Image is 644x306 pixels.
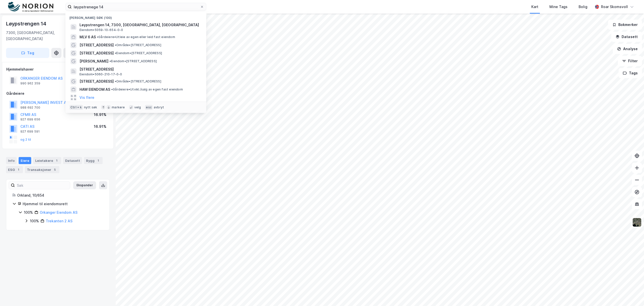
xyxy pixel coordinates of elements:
[79,86,110,93] span: HAW EIENDOM AS
[8,2,53,12] img: norion-logo.80e7a08dc31c2e691866.png
[115,51,116,55] span: •
[6,48,49,58] button: Tag
[79,66,200,72] span: [STREET_ADDRESS]
[20,130,40,134] div: 927 699 591
[46,219,72,223] a: Trekanten 2 AS
[611,32,642,42] button: Datasett
[84,157,103,164] div: Bygg
[96,158,101,163] div: 1
[115,79,116,83] span: •
[25,166,59,173] div: Transaksjoner
[20,106,40,110] div: 988 692 700
[79,72,122,76] span: Eiendom • 5060-210-17-0-0
[618,56,642,66] button: Filter
[632,218,642,227] img: 9k=
[134,105,141,109] div: velg
[111,87,183,91] span: Gårdeiere • Utvikl./salg av egen fast eiendom
[79,34,96,40] span: MLV 6 AS
[24,209,33,216] div: 100%
[6,20,47,28] div: Løypstrengen 14
[111,87,113,91] span: •
[531,4,538,10] div: Kart
[54,158,59,163] div: 1
[63,157,82,164] div: Datasett
[154,105,164,109] div: avbryt
[79,42,114,48] span: [STREET_ADDRESS]
[6,90,109,97] div: Gårdeiere
[16,167,21,172] div: 1
[17,192,103,198] div: Orkland, 10/654
[6,157,17,164] div: Info
[97,35,98,39] span: •
[94,112,106,118] div: 16.91%
[97,35,175,39] span: Gårdeiere • Utleie av egen eller leid fast eiendom
[109,59,157,63] span: Eiendom • [STREET_ADDRESS]
[6,66,109,72] div: Hjemmelshaver
[19,157,31,164] div: Eiere
[52,167,57,172] div: 5
[109,59,111,63] span: •
[23,201,103,207] div: Hjemmel til eiendomsrett
[79,28,123,32] span: Eiendom • 5059-10-654-0-0
[601,4,628,10] div: Roar Skomsvoll
[73,181,96,189] button: Ekspander
[30,218,39,224] div: 100%
[115,43,116,47] span: •
[79,95,94,101] button: Vis flere
[79,50,114,56] span: [STREET_ADDRESS]
[608,20,642,30] button: Bokmerker
[65,12,206,21] div: [PERSON_NAME] søk (100)
[112,105,125,109] div: markere
[579,4,587,10] div: Bolig
[619,282,644,306] iframe: Chat Widget
[619,68,642,78] button: Tags
[20,81,40,85] div: 990 962 359
[33,157,61,164] div: Leietakere
[115,79,161,83] span: Område • [STREET_ADDRESS]
[6,166,23,173] div: ESG
[79,58,108,64] span: [PERSON_NAME]
[94,124,106,130] div: 16.91%
[15,181,70,189] input: Søk
[79,78,114,84] span: [STREET_ADDRESS]
[40,210,77,215] a: Orkanger Eiendom AS
[20,117,40,121] div: 927 699 656
[84,105,97,109] div: nytt søk
[115,51,162,55] span: Eiendom • [STREET_ADDRESS]
[6,30,84,42] div: 7300, [GEOGRAPHIC_DATA], [GEOGRAPHIC_DATA]
[145,105,153,110] div: esc
[79,22,200,28] span: Løypstrengen 14, 7300, [GEOGRAPHIC_DATA], [GEOGRAPHIC_DATA]
[72,3,200,11] input: Søk på adresse, matrikkel, gårdeiere, leietakere eller personer
[549,4,568,10] div: Mine Tags
[115,43,161,47] span: Område • [STREET_ADDRESS]
[613,44,642,54] button: Analyse
[69,105,83,110] div: Ctrl + k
